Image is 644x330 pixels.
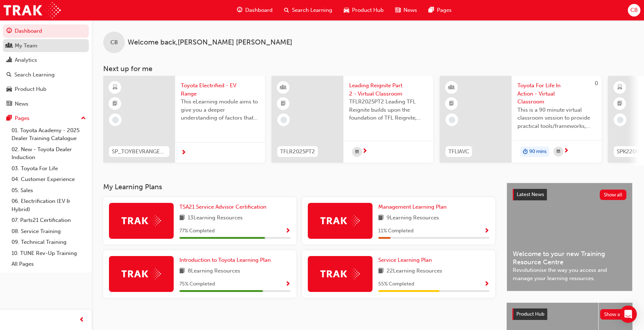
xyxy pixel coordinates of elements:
[237,6,242,15] span: guage-icon
[292,6,332,14] span: Search Learning
[285,228,291,234] span: Show Progress
[378,256,435,264] a: Service Learning Plan
[179,227,215,235] span: 77 % Completed
[3,112,89,125] button: Pages
[362,148,367,155] span: next-icon
[3,54,89,67] a: Analytics
[6,28,12,34] span: guage-icon
[6,101,12,107] span: news-icon
[617,83,622,92] span: learningResourceType_ELEARNING-icon
[355,148,359,157] span: calendar-icon
[403,6,417,14] span: News
[9,248,89,259] a: 10. TUNE Rev-Up Training
[617,117,624,123] span: learningRecordVerb_NONE-icon
[387,214,439,223] span: 9 Learning Resources
[352,6,384,14] span: Product Hub
[284,6,289,15] span: search-icon
[484,280,489,289] button: Show Progress
[338,3,389,18] a: car-iconProduct Hub
[3,68,89,82] a: Search Learning
[9,196,89,215] a: 06. Electrification (EV & Hybrid)
[113,99,118,108] span: booktick-icon
[387,267,442,276] span: 22 Learning Resources
[271,76,433,163] a: TFLR2025PT2Leading Reignite Part 2 - Virtual ClassroomTFLR2025PT2 Leading TFL Reignite builds upo...
[179,257,271,263] span: Introduction to Toyota Learning Plan
[3,83,89,96] a: Product Hub
[179,203,269,211] a: TSA21 Service Advisor Certification
[3,24,89,38] a: Dashboard
[378,280,414,288] span: 55 % Completed
[6,86,12,93] span: car-icon
[4,2,61,18] img: Trak
[179,267,185,276] span: book-icon
[179,204,266,210] span: TSA21 Service Advisor Certification
[280,148,315,156] span: TFLR2025PT2
[628,4,640,17] button: CB
[517,191,544,197] span: Latest News
[378,267,384,276] span: book-icon
[9,226,89,237] a: 08. Service Training
[437,6,452,14] span: Pages
[429,6,434,15] span: pages-icon
[112,117,119,123] span: learningRecordVerb_NONE-icon
[122,268,161,279] img: Trak
[440,76,602,163] a: 0TFLIAVCToyota For Life In Action - Virtual ClassroomThis is a 90 minute virtual classroom sessio...
[14,71,55,79] div: Search Learning
[113,83,118,92] span: learningResourceType_ELEARNING-icon
[617,99,622,108] span: booktick-icon
[595,80,598,87] span: 0
[281,99,286,108] span: booktick-icon
[15,42,37,50] div: My Team
[395,6,401,15] span: news-icon
[15,114,29,122] div: Pages
[9,237,89,248] a: 09. Technical Training
[9,144,89,163] a: 02. New - Toyota Dealer Induction
[620,306,637,323] div: Open Intercom Messenger
[448,148,469,156] span: TFLIAVC
[6,57,12,64] span: chart-icon
[378,204,447,210] span: Management Learning Plan
[378,257,432,263] span: Service Learning Plan
[188,267,240,276] span: 8 Learning Resources
[81,114,86,123] span: up-icon
[79,316,85,325] span: prev-icon
[181,98,259,122] span: This eLearning module aims to give you a deeper understanding of factors that influence driving r...
[179,280,215,288] span: 75 % Completed
[9,174,89,185] a: 04. Customer Experience
[92,65,644,73] h3: Next up for me
[389,3,423,18] a: news-iconNews
[423,3,457,18] a: pages-iconPages
[181,82,259,98] span: Toyota Electrified - EV Range
[281,83,286,92] span: learningResourceType_INSTRUCTOR_LED-icon
[280,117,287,123] span: learningRecordVerb_NONE-icon
[6,115,12,122] span: pages-icon
[349,82,428,98] span: Leading Reignite Part 2 - Virtual Classroom
[512,308,627,320] a: Product HubShow all
[179,256,274,264] a: Introduction to Toyota Learning Plan
[349,98,428,122] span: TFLR2025PT2 Leading TFL Reignite builds upon the foundation of TFL Reignite, reaffirming our comm...
[188,214,243,223] span: 13 Learning Resources
[513,266,626,282] span: Revolutionise the way you access and manage your learning resources.
[231,3,278,18] a: guage-iconDashboard
[15,85,46,93] div: Product Hub
[6,72,12,78] span: search-icon
[179,214,185,223] span: book-icon
[378,227,414,235] span: 11 % Completed
[557,147,560,156] span: calendar-icon
[484,281,489,288] span: Show Progress
[563,148,569,154] span: next-icon
[110,38,118,47] span: CB
[449,99,454,108] span: booktick-icon
[507,183,632,291] a: Latest NewsShow allWelcome to your new Training Resource CentreRevolutionise the way you access a...
[484,228,489,234] span: Show Progress
[9,125,89,144] a: 01. Toyota Academy - 2025 Dealer Training Catalogue
[600,309,627,320] button: Show all
[523,147,528,157] span: duration-icon
[3,97,89,111] a: News
[122,215,161,226] img: Trak
[285,227,291,236] button: Show Progress
[344,6,349,15] span: car-icon
[378,203,449,211] a: Management Learning Plan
